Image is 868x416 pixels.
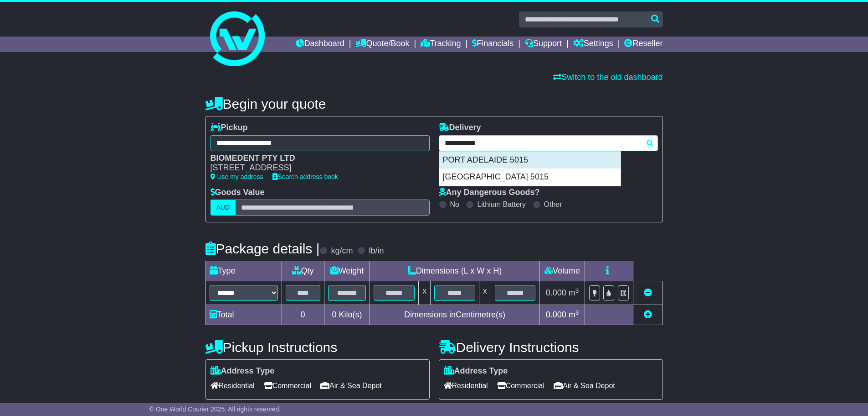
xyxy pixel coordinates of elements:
span: Commercial [497,379,544,393]
td: Total [205,305,282,325]
label: Delivery [439,123,481,133]
a: Tracking [421,37,461,52]
td: 0 [282,305,324,325]
span: © One World Courier 2025. All rights reserved. [149,405,281,413]
span: Residential [444,379,488,393]
sup: 3 [575,287,579,294]
label: kg/cm [331,246,353,256]
label: No [450,200,459,209]
label: Address Type [444,366,508,376]
a: Search address book [272,173,338,180]
td: x [419,281,431,305]
td: Dimensions in Centimetre(s) [370,305,539,325]
label: Other [544,200,562,209]
label: AUD [211,200,236,216]
td: Volume [539,261,585,281]
a: Settings [573,37,613,52]
h4: Begin your quote [205,96,663,111]
div: [STREET_ADDRESS] [211,163,421,173]
span: 0 [332,310,336,319]
h4: Pickup Instructions [205,340,430,355]
a: Reseller [624,37,663,52]
span: 0.000 [546,288,566,297]
span: m [569,288,579,297]
span: Air & Sea Depot [320,379,382,393]
label: Address Type [211,366,275,376]
span: m [569,310,579,319]
a: Use my address [211,173,263,180]
td: Dimensions (L x W x H) [370,261,539,281]
label: Goods Value [211,188,265,198]
a: Switch to the old dashboard [553,73,663,82]
a: Add new item [644,310,652,319]
label: lb/in [369,246,384,256]
a: Dashboard [296,37,344,52]
span: Residential [211,379,255,393]
div: PORT ADELAIDE 5015 [439,152,621,169]
td: Weight [324,261,370,281]
label: Any Dangerous Goods? [439,188,540,198]
a: Quote/Book [355,37,409,52]
div: BIOMEDENT PTY LTD [211,153,421,163]
sup: 3 [575,309,579,316]
td: Type [205,261,282,281]
td: Qty [282,261,324,281]
a: Remove this item [644,288,652,297]
td: Kilo(s) [324,305,370,325]
td: x [479,281,491,305]
span: Air & Sea Depot [554,379,615,393]
typeahead: Please provide city [439,135,658,151]
span: Commercial [264,379,311,393]
label: Lithium Battery [477,200,526,209]
a: Support [525,37,562,52]
h4: Package details | [205,241,320,256]
a: Financials [472,37,514,52]
div: [GEOGRAPHIC_DATA] 5015 [439,169,621,186]
span: 0.000 [546,310,566,319]
h4: Delivery Instructions [439,340,663,355]
label: Pickup [211,123,248,133]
